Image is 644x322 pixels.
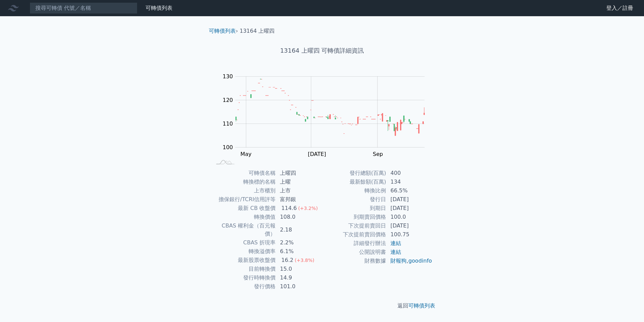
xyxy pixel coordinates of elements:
tspan: May [240,151,252,157]
td: 可轉債名稱 [212,169,276,178]
td: 轉換價值 [212,213,276,221]
span: (+3.8%) [295,258,314,263]
li: › [209,27,238,35]
td: 擔保銀行/TCRI信用評等 [212,195,276,204]
td: 最新股票收盤價 [212,256,276,265]
td: [DATE] [386,195,432,204]
td: CBAS 權利金（百元報價） [212,221,276,238]
a: goodinfo [408,258,432,264]
td: 6.1% [276,247,322,256]
td: CBAS 折現率 [212,238,276,247]
a: 登入／註冊 [601,3,639,14]
td: 上曜四 [276,169,322,178]
input: 搜尋可轉債 代號／名稱 [30,2,137,14]
td: 公開說明書 [322,248,386,257]
g: Chart [219,73,435,157]
tspan: 120 [223,97,233,103]
td: 發行總額(百萬) [322,169,386,178]
td: 最新 CB 收盤價 [212,204,276,213]
div: 114.6 [280,204,298,212]
td: 到期賣回價格 [322,213,386,221]
tspan: 110 [223,120,233,127]
td: 最新餘額(百萬) [322,178,386,186]
td: 發行價格 [212,282,276,291]
td: 上市 [276,186,322,195]
a: 可轉債列表 [146,5,172,11]
tspan: 130 [223,73,233,80]
td: 轉換溢價率 [212,247,276,256]
td: 134 [386,178,432,186]
td: 101.0 [276,282,322,291]
td: 15.0 [276,265,322,273]
a: 可轉債列表 [209,28,236,34]
a: 連結 [390,249,401,255]
tspan: 100 [223,144,233,151]
td: 轉換標的名稱 [212,178,276,186]
li: 13164 上曜四 [240,27,275,35]
td: 上市櫃別 [212,186,276,195]
td: 發行日 [322,195,386,204]
a: 連結 [390,240,401,246]
a: 可轉債列表 [408,302,435,309]
td: 富邦銀 [276,195,322,204]
h1: 13164 上曜四 可轉債詳細資訊 [203,46,441,55]
td: 108.0 [276,213,322,221]
td: 財務數據 [322,257,386,265]
td: 100.75 [386,230,432,239]
a: 財報狗 [390,258,407,264]
td: 上曜 [276,178,322,186]
td: [DATE] [386,221,432,230]
td: 2.2% [276,238,322,247]
tspan: [DATE] [308,151,326,157]
td: 目前轉換價 [212,265,276,273]
td: 2.18 [276,221,322,238]
td: 下次提前賣回日 [322,221,386,230]
td: 400 [386,169,432,178]
td: 詳細發行辦法 [322,239,386,248]
p: 返回 [203,302,441,310]
div: 16.2 [280,256,295,264]
td: 發行時轉換價 [212,273,276,282]
td: 下次提前賣回價格 [322,230,386,239]
td: 66.5% [386,186,432,195]
td: 14.9 [276,273,322,282]
td: 轉換比例 [322,186,386,195]
span: (+3.2%) [298,206,318,211]
td: 100.0 [386,213,432,221]
td: 到期日 [322,204,386,213]
tspan: Sep [373,151,383,157]
td: , [386,257,432,265]
td: [DATE] [386,204,432,213]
